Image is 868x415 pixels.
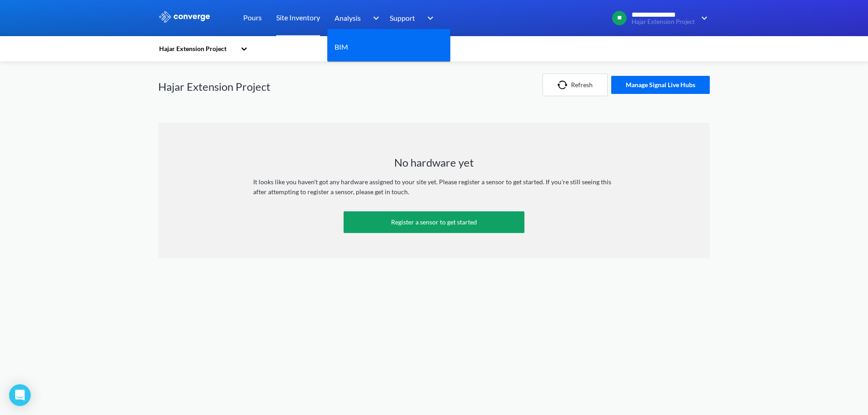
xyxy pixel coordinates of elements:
[335,12,361,23] span: Analysis
[390,12,415,23] span: Support
[394,155,474,170] h1: No hardware yet
[9,384,31,406] div: Open Intercom Messenger
[542,74,608,96] button: Refresh
[632,19,695,25] span: Hajar Extension Project
[344,211,524,233] a: Register a sensor to get started
[611,76,710,94] button: Manage Signal Live Hubs
[253,177,615,197] div: It looks like you haven't got any hardware assigned to your site yet. Please register a sensor to...
[158,44,236,54] div: Hajar Extension Project
[158,79,270,94] h1: Hajar Extension Project
[557,80,571,89] img: icon-refresh.svg
[335,41,348,52] a: BIM
[367,13,382,23] img: downArrow.svg
[695,13,710,23] img: downArrow.svg
[421,13,436,23] img: downArrow.svg
[158,11,211,23] img: logo_ewhite.svg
